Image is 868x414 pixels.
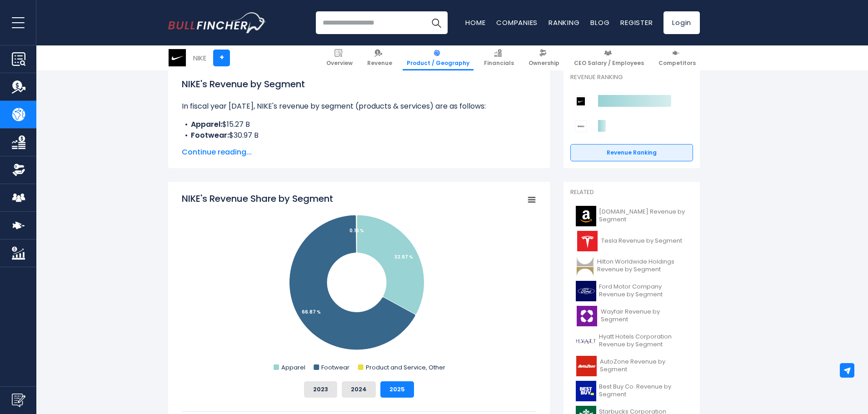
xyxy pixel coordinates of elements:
[599,283,688,299] span: Ford Motor Company Revenue by Segment
[465,18,485,27] a: Home
[570,74,693,81] p: Revenue Ranking
[213,50,230,66] a: +
[304,381,337,398] button: 2023
[575,95,587,107] img: NIKE competitors logo
[394,254,413,260] tspan: 32.97 %
[182,119,536,130] li: $15.27 B
[658,60,696,67] span: Competitors
[599,333,688,349] span: Hyatt Hotels Corporation Revenue by Segment
[182,77,536,91] h1: NIKE's Revenue by Segment
[403,45,474,70] a: Product / Geography
[302,309,321,315] tspan: 66.87 %
[576,281,596,301] img: F logo
[576,356,597,376] img: AZO logo
[367,60,392,67] span: Revenue
[599,383,688,399] span: Best Buy Co. Revenue by Segment
[342,381,376,398] button: 2024
[191,130,229,140] b: Footwear:
[576,381,596,401] img: BBY logo
[12,163,25,177] img: Ownership
[590,18,609,27] a: Blog
[576,206,596,226] img: AMZN logo
[168,12,266,33] a: Go to homepage
[366,363,445,372] text: Product and Service, Other
[599,208,688,224] span: [DOMAIN_NAME] Revenue by Segment
[620,18,653,27] a: Register
[601,308,688,324] span: Wayfair Revenue by Segment
[182,192,333,205] tspan: NIKE's Revenue Share by Segment
[407,60,469,67] span: Product / Geography
[570,354,693,379] a: AutoZone Revenue by Segment
[182,192,536,374] svg: NIKE's Revenue Share by Segment
[322,45,357,70] a: Overview
[570,229,693,254] a: Tesla Revenue by Segment
[529,60,559,67] span: Ownership
[570,304,693,329] a: Wayfair Revenue by Segment
[549,18,579,27] a: Ranking
[193,53,206,63] div: NIKE
[182,101,536,112] p: In fiscal year [DATE], NIKE's revenue by segment (products & services) are as follows:
[484,60,514,67] span: Financials
[576,331,596,351] img: H logo
[326,60,353,67] span: Overview
[576,256,594,276] img: HLT logo
[570,204,693,229] a: [DOMAIN_NAME] Revenue by Segment
[480,45,518,70] a: Financials
[169,49,186,66] img: NKE logo
[524,45,564,70] a: Ownership
[576,306,598,326] img: W logo
[570,45,648,70] a: CEO Salary / Employees
[570,254,693,279] a: Hilton Worldwide Holdings Revenue by Segment
[570,144,693,161] a: Revenue Ranking
[663,11,700,34] a: Login
[601,237,682,245] span: Tesla Revenue by Segment
[600,358,688,374] span: AutoZone Revenue by Segment
[576,231,599,251] img: TSLA logo
[654,45,700,70] a: Competitors
[570,329,693,354] a: Hyatt Hotels Corporation Revenue by Segment
[570,189,693,196] p: Related
[425,11,448,34] button: Search
[574,60,644,67] span: CEO Salary / Employees
[349,227,364,234] tspan: 0.16 %
[191,119,222,130] b: Apparel:
[570,279,693,304] a: Ford Motor Company Revenue by Segment
[575,120,587,132] img: Deckers Outdoor Corporation competitors logo
[363,45,396,70] a: Revenue
[182,147,536,158] span: Continue reading...
[597,258,688,274] span: Hilton Worldwide Holdings Revenue by Segment
[182,130,536,141] li: $30.97 B
[321,363,349,372] text: Footwear
[380,381,414,398] button: 2025
[496,18,538,27] a: Companies
[168,12,266,33] img: Bullfincher logo
[570,379,693,404] a: Best Buy Co. Revenue by Segment
[281,363,305,372] text: Apparel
